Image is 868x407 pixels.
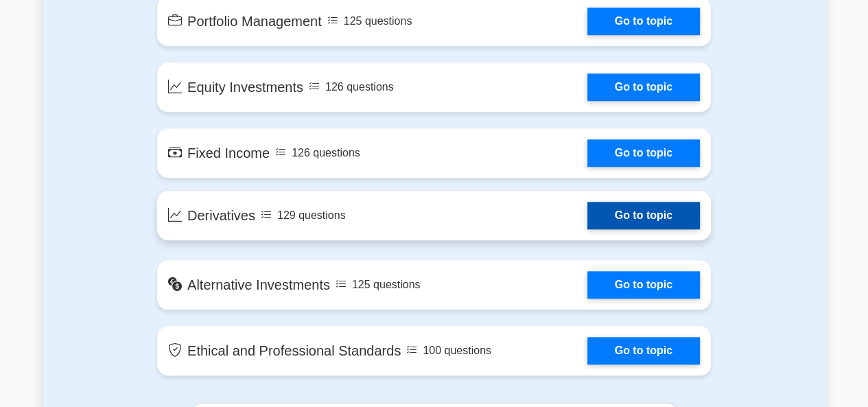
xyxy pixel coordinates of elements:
[587,271,700,299] a: Go to topic
[587,139,700,167] a: Go to topic
[587,8,700,35] a: Go to topic
[587,202,700,229] a: Go to topic
[587,337,700,364] a: Go to topic
[587,73,700,101] a: Go to topic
